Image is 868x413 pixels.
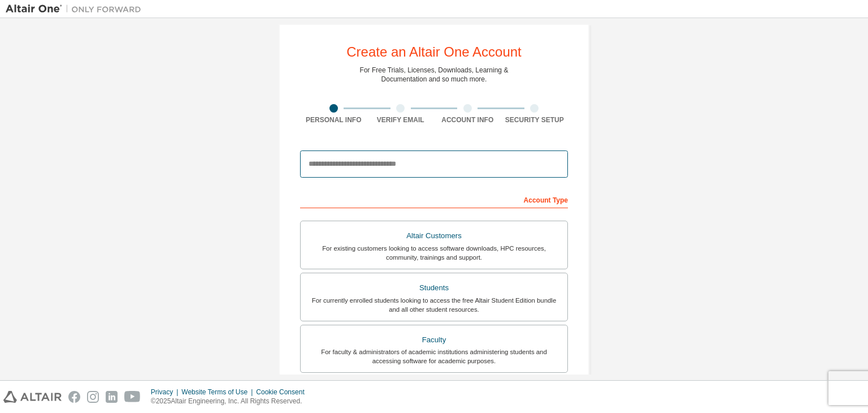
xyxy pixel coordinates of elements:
div: For currently enrolled students looking to access the free Altair Student Edition bundle and all ... [307,296,561,314]
div: For Free Trials, Licenses, Downloads, Learning & Documentation and so much more. [360,66,509,84]
div: Website Terms of Use [181,388,256,397]
p: © 2025 Altair Engineering, Inc. All Rights Reserved. [151,397,311,406]
div: Cookie Consent [256,388,311,397]
div: Account Info [434,115,501,124]
img: facebook.svg [68,391,80,403]
img: Altair One [6,3,147,15]
img: youtube.svg [124,391,141,403]
div: Create an Altair One Account [346,45,522,59]
div: Students [307,280,561,296]
div: Faculty [307,332,561,348]
img: instagram.svg [87,391,99,403]
img: linkedin.svg [106,391,118,403]
div: Privacy [151,388,181,397]
div: For faculty & administrators of academic institutions administering students and accessing softwa... [307,347,561,365]
div: Security Setup [501,115,568,124]
div: Altair Customers [307,228,561,244]
div: Verify Email [367,115,435,124]
div: Personal Info [300,115,367,124]
div: For existing customers looking to access software downloads, HPC resources, community, trainings ... [307,244,561,262]
div: Account Type [300,190,568,208]
img: altair_logo.svg [3,391,62,403]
